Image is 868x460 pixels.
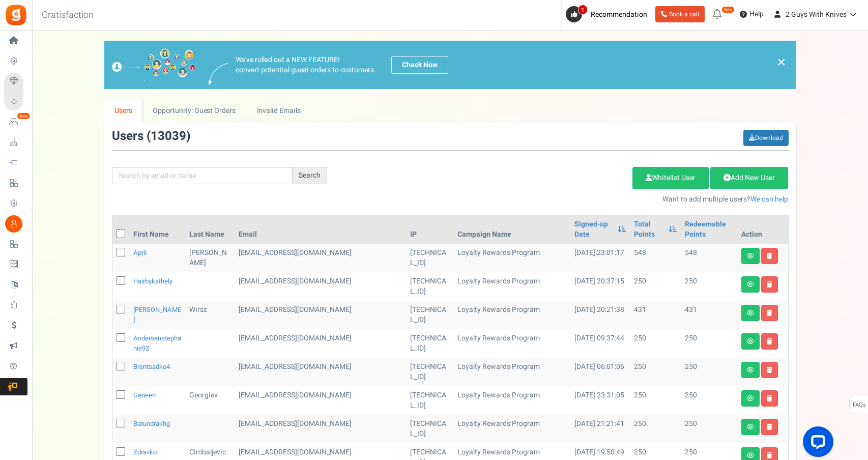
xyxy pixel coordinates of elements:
i: Delete user [767,452,772,458]
span: FAQs [852,395,866,415]
td: [TECHNICAL_ID] [406,386,453,415]
p: We've rolled out a NEW FEATURE! convert potential guest orders to customers. [236,55,376,75]
a: brentsadko4 [133,362,170,371]
a: hairbykathely [133,276,172,286]
p: Want to add multiple users? [342,194,789,205]
span: Recommendation [591,9,647,20]
i: Delete user [767,338,772,344]
td: customer [235,272,406,301]
td: [TECHNICAL_ID] [406,358,453,386]
td: Loyalty Rewards Program [453,386,570,415]
a: Zdravko [133,447,157,457]
i: View details [747,281,754,287]
a: Help [736,6,768,22]
td: [TECHNICAL_ID] [406,415,453,443]
a: Invalid Emails [246,99,311,122]
a: Redeemable Points [685,219,733,240]
h3: Users ( ) [112,130,190,143]
td: [DATE] 21:21:41 [570,415,630,443]
i: View details [747,395,754,401]
td: customer [235,415,406,443]
td: [DATE] 20:21:38 [570,301,630,329]
td: Loyalty Rewards Program [453,272,570,301]
span: Help [747,9,764,19]
a: We can help [750,194,788,205]
span: 13039 [151,127,186,145]
td: [TECHNICAL_ID] [406,301,453,329]
th: First Name [129,215,185,244]
td: 250 [630,329,681,358]
th: Last Name [185,215,235,244]
a: [PERSON_NAME] [133,305,181,325]
i: View details [747,452,754,458]
td: customer [235,244,406,272]
a: April [133,248,147,257]
a: Add New User [710,167,788,189]
td: 250 [630,358,681,386]
a: Users [104,99,143,122]
td: Loyalty Rewards Program [453,358,570,386]
td: 548 [681,244,737,272]
a: Signed-up Date [574,219,613,240]
i: Delete user [767,253,772,259]
img: images [209,63,228,85]
td: [TECHNICAL_ID] [406,244,453,272]
img: images [112,48,196,81]
i: Delete user [767,310,772,316]
i: View details [747,424,754,430]
a: Geneen [133,390,156,400]
a: 1 Recommendation [566,6,651,22]
i: Delete user [767,424,772,430]
i: View details [747,253,754,259]
td: Georgiev [185,386,235,415]
td: 250 [630,415,681,443]
a: Total Points [634,219,664,240]
th: Campaign Name [453,215,570,244]
td: Wirsz [185,301,235,329]
th: Email [235,215,406,244]
td: 250 [630,272,681,301]
a: New [4,113,27,131]
td: 250 [681,415,737,443]
th: IP [406,215,453,244]
i: Delete user [767,395,772,401]
td: [DATE] 20:37:15 [570,272,630,301]
h3: Gratisfaction [31,5,105,25]
td: [DATE] 06:01:06 [570,358,630,386]
a: Opportunity: Guest Orders [142,99,246,122]
input: Search by email or name [112,167,293,184]
a: Whitelist User [632,167,709,189]
td: [TECHNICAL_ID] [406,272,453,301]
a: Download [743,130,789,146]
td: 431 [630,301,681,329]
td: Loyalty Rewards Program [453,415,570,443]
td: [PERSON_NAME] [185,244,235,272]
td: [DATE] 23:31:05 [570,386,630,415]
i: View details [747,338,754,344]
i: View details [747,367,754,373]
td: 250 [681,386,737,415]
td: customer [235,358,406,386]
td: 431 [681,301,737,329]
a: andersenstephanie92 [133,333,181,353]
td: 250 [630,386,681,415]
td: [DATE] 09:37:44 [570,329,630,358]
td: customer [235,301,406,329]
th: Action [737,215,788,244]
td: Loyalty Rewards Program [453,329,570,358]
td: 250 [681,272,737,301]
td: 250 [681,329,737,358]
td: [DATE] 23:01:17 [570,244,630,272]
td: 548 [630,244,681,272]
i: Delete user [767,281,772,287]
a: × [777,56,786,68]
td: customer [235,329,406,358]
em: New [721,6,735,13]
i: View details [747,310,754,316]
td: 250 [681,358,737,386]
td: Loyalty Rewards Program [453,244,570,272]
a: Book a call [655,6,705,22]
div: Search [293,167,327,184]
td: Loyalty Rewards Program [453,301,570,329]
